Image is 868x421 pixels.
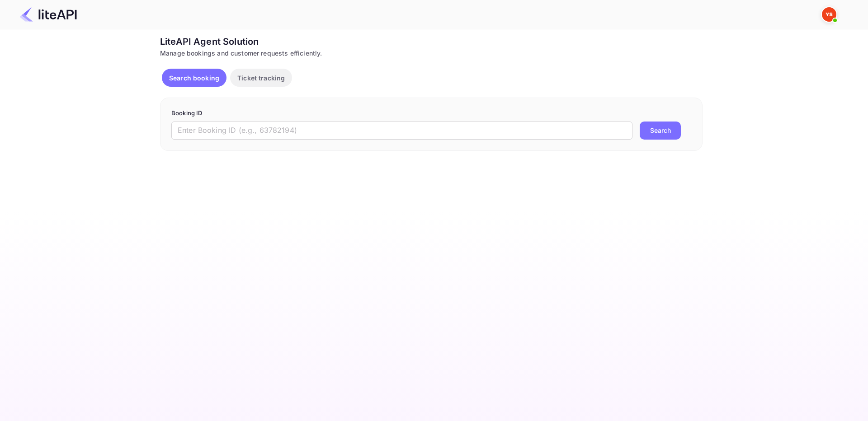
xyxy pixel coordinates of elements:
p: Search booking [169,73,219,83]
input: Enter Booking ID (e.g., 63782194) [171,122,632,140]
p: Booking ID [171,109,691,118]
div: LiteAPI Agent Solution [160,35,703,48]
div: Manage bookings and customer requests efficiently. [160,48,703,58]
img: Yandex Support [822,7,836,22]
button: Search [640,122,681,140]
p: Ticket tracking [237,73,285,83]
img: LiteAPI Logo [20,7,77,22]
